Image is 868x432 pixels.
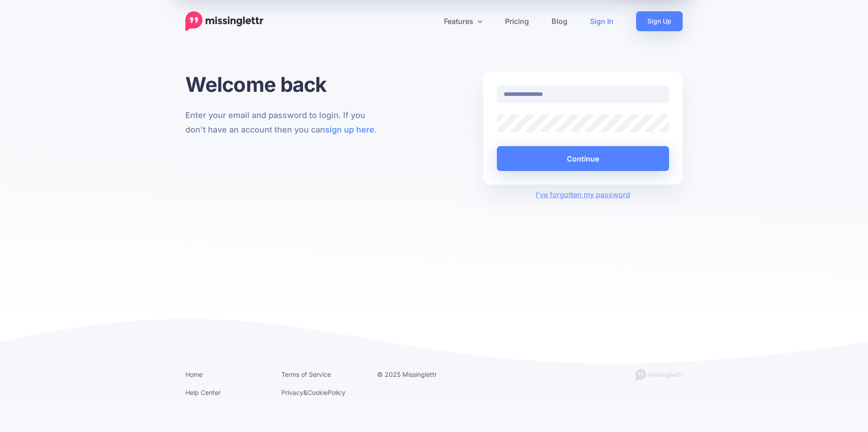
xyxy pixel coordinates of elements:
li: & Policy [281,387,363,398]
a: Cookie [307,389,328,396]
a: Privacy [281,389,303,396]
li: © 2025 Missinglettr [377,369,459,380]
a: Help Center [185,389,221,396]
button: Continue [497,146,669,171]
a: Blog [540,11,579,31]
h1: Welcome back [185,72,385,97]
a: Home [185,370,203,378]
a: I've forgotten my password [536,190,630,199]
a: Features [433,11,494,31]
a: Sign In [579,11,625,31]
a: Terms of Service [281,370,331,378]
p: Enter your email and password to login. If you don't have an account then you can . [185,108,385,137]
a: Sign Up [636,11,683,31]
a: sign up here [325,125,374,134]
a: Pricing [494,11,540,31]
